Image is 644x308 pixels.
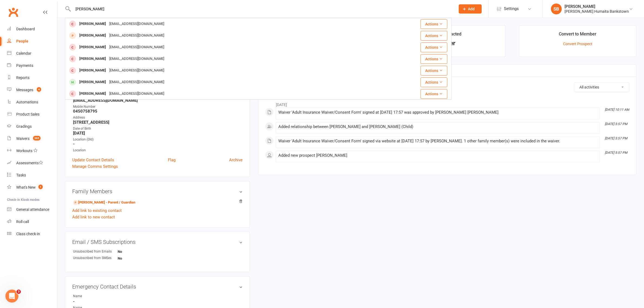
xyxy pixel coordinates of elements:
div: [PERSON_NAME] [78,43,108,51]
div: [EMAIL_ADDRESS][DOMAIN_NAME] [108,78,166,86]
strong: [EMAIL_ADDRESS][DOMAIN_NAME] [73,98,243,103]
div: General attendance [16,207,49,212]
div: [EMAIL_ADDRESS][DOMAIN_NAME] [108,90,166,98]
h3: Emergency Contact Details [72,284,243,290]
div: [PERSON_NAME] [78,55,108,63]
div: [PERSON_NAME] [564,4,629,9]
button: Actions [421,19,447,29]
iframe: Intercom live chat [5,290,18,303]
strong: No [118,256,149,260]
i: [DATE] 10:11 AM [605,108,629,112]
strong: [DATE] [73,131,243,136]
div: Product Sales [16,112,39,116]
a: Class kiosk mode [7,228,57,240]
div: Unsubscribed from Emails [73,249,118,254]
a: Automations [7,96,57,108]
a: Messages 4 [7,84,57,96]
a: Assessments [7,157,57,169]
div: Calendar [16,51,31,55]
a: Workouts [7,145,57,157]
div: [EMAIL_ADDRESS][DOMAIN_NAME] [108,43,166,51]
a: Convert Prospect [563,42,592,46]
div: Assessments [16,161,43,165]
div: [PERSON_NAME] [78,32,108,40]
div: SB [551,4,562,14]
a: Roll call [7,216,57,228]
h3: Email / SMS Subscriptions [72,239,243,245]
button: Actions [421,77,447,87]
a: Manage Comms Settings [72,163,118,170]
span: 4 [37,87,41,92]
button: Actions [421,54,447,64]
input: Search... [71,5,452,13]
div: [EMAIL_ADDRESS][DOMAIN_NAME] [108,55,166,63]
div: Class check-in [16,232,40,236]
span: 365 [33,136,41,140]
div: Workouts [16,149,32,153]
span: Add [468,7,475,11]
a: Reports [7,72,57,84]
a: What's New1 [7,181,57,194]
i: [DATE] 5:57 PM [605,151,627,155]
div: Added new prospect [PERSON_NAME] [278,153,597,158]
div: Date of Birth [73,126,243,131]
a: Flag [168,157,176,163]
li: [DATE] [265,99,629,108]
div: [PERSON_NAME] [78,90,108,98]
div: [PERSON_NAME] [78,20,108,28]
a: Product Sales [7,108,57,120]
div: Roll call [16,219,29,224]
a: Dashboard [7,23,57,35]
a: General attendance kiosk mode [7,204,57,216]
div: Messages [16,88,33,92]
div: [EMAIL_ADDRESS][DOMAIN_NAME] [108,67,166,74]
strong: 0450758795 [73,109,243,114]
div: Waiver 'Adult Insurance Waiver/Consent Form' signed at [DATE] 17:57 was approved by [PERSON_NAME]... [278,110,597,115]
button: Actions [421,42,447,52]
div: [PERSON_NAME] [78,67,108,74]
button: Add [459,4,482,14]
div: Mobile Number [73,104,243,109]
div: People [16,39,28,43]
div: Waivers [16,136,29,141]
span: 3 [16,290,21,294]
div: Location [73,148,243,153]
div: [EMAIL_ADDRESS][DOMAIN_NAME] [108,32,166,40]
i: [DATE] 5:57 PM [605,136,627,140]
a: People [7,35,57,47]
div: Automations [16,100,38,104]
h3: Family Members [72,188,243,194]
span: Settings [504,3,519,15]
i: [DATE] 5:57 PM [605,122,627,126]
a: [PERSON_NAME] - Parent / Guardian [73,200,135,205]
a: Update Contact Details [72,157,114,163]
div: Reports [16,76,29,80]
div: Name [73,294,118,299]
strong: - [73,142,243,146]
div: Payments [16,63,33,68]
strong: No [118,250,149,254]
a: Tasks [7,169,57,181]
span: 1 [38,185,43,189]
a: Calendar [7,47,57,60]
div: [PERSON_NAME] [78,78,108,86]
a: Waivers 365 [7,133,57,145]
div: Dashboard [16,27,35,31]
a: Payments [7,60,57,72]
a: Add link to new contact [72,214,115,220]
div: Added relationship between [PERSON_NAME] and [PERSON_NAME] (Child) [278,124,597,129]
a: Clubworx [6,5,20,19]
div: Location (Old) [73,137,243,142]
strong: [STREET_ADDRESS] [73,120,243,125]
div: Unsubscribed from SMSes [73,255,118,261]
a: Archive [229,157,243,163]
div: Gradings [16,124,32,129]
div: [PERSON_NAME] Humaita Bankstown [564,9,629,14]
button: Actions [421,89,447,99]
div: Address [73,115,243,120]
button: Actions [421,66,447,76]
a: Gradings [7,120,57,133]
strong: - [73,299,243,304]
div: Waiver 'Adult Insurance Waiver/Consent Form' signed via website at [DATE] 17:57 by [PERSON_NAME].... [278,139,597,143]
div: Tasks [16,173,26,177]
